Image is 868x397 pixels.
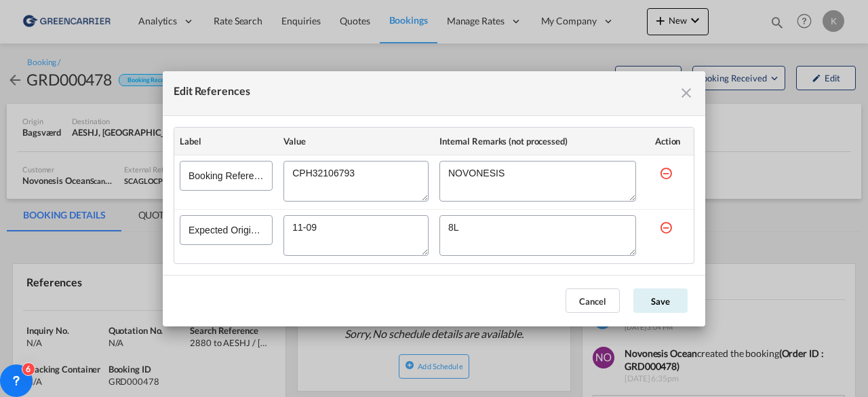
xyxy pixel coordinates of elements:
input: Expected Origin Ready Date [180,215,273,245]
input: Booking Reference [180,161,273,191]
button: Save [633,288,688,313]
th: Internal Remarks (not processed) [434,128,642,155]
md-dialog: Edit References [163,71,705,326]
md-icon: icon-minus-circle-outline red-400-fg s20 cursor mr-5 [659,166,673,180]
button: Cancel [566,288,620,313]
th: Value [278,128,434,155]
div: Edit References [174,82,250,105]
th: Label [174,128,278,155]
th: Action [642,128,694,155]
md-icon: icon-minus-circle-outline red-400-fg s20 cursor mr-5 [659,221,673,234]
md-icon: icon-close fg-AAA8AD cursor [678,85,694,101]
